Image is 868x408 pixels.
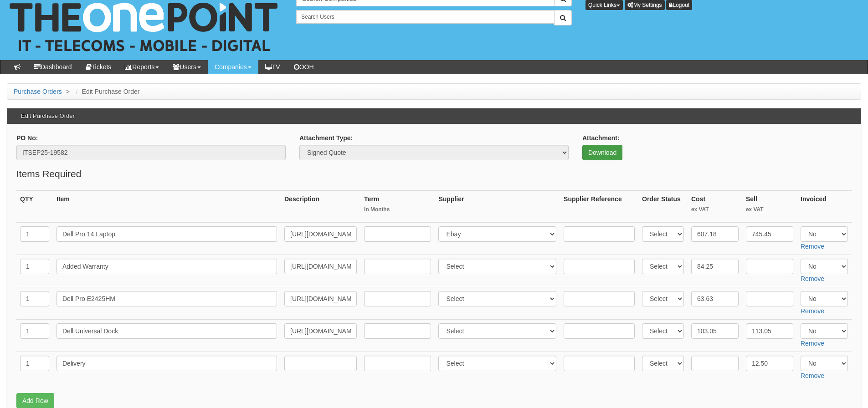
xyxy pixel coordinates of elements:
a: Tickets [79,60,118,74]
a: Dashboard [27,60,79,74]
label: Attachment: [582,133,620,143]
a: Remove [801,340,824,347]
th: Order Status [638,190,688,222]
a: Remove [801,275,824,282]
th: Supplier Reference [560,190,638,222]
label: PO No: [16,133,38,143]
a: OOH [287,60,321,74]
a: TV [258,60,287,74]
th: Item [53,190,281,222]
th: Invoiced [797,190,852,222]
th: Description [281,190,360,222]
legend: Items Required [16,167,81,181]
a: Download [582,145,622,160]
h3: Edit Purchase Order [16,108,79,124]
a: Remove [801,243,824,250]
a: Companies [208,60,258,74]
span: > [64,88,72,95]
li: Edit Purchase Order [74,87,140,96]
th: Term [360,190,435,222]
a: Remove [801,307,824,315]
small: ex VAT [691,206,739,214]
input: Search Users [296,10,555,24]
th: Sell [742,190,797,222]
label: Attachment Type: [299,133,353,143]
th: Cost [688,190,742,222]
a: Users [166,60,208,74]
a: Reports [118,60,166,74]
th: QTY [16,190,53,222]
a: Remove [801,372,824,379]
th: Supplier [435,190,560,222]
small: In Months [364,206,431,214]
small: ex VAT [746,206,793,214]
a: Purchase Orders [14,88,62,95]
